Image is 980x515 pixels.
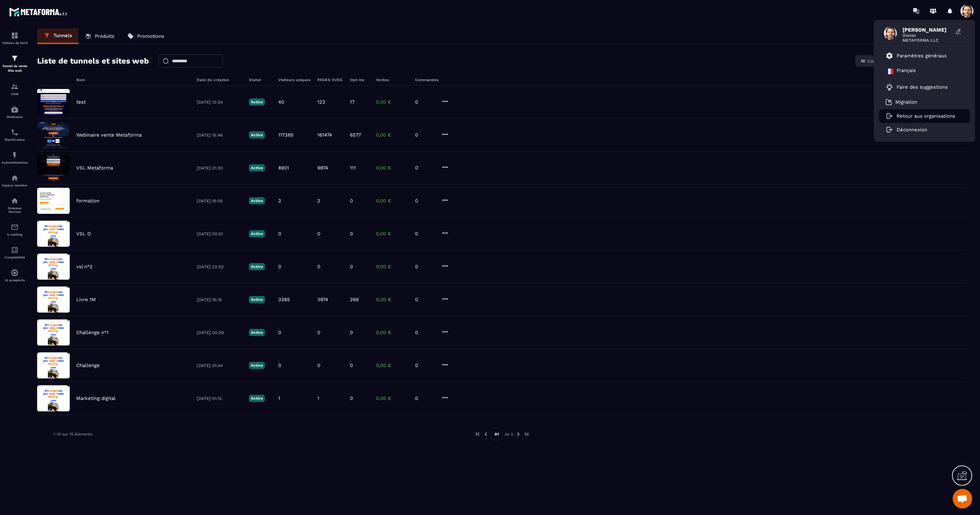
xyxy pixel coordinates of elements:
[886,113,955,119] a: Retour aux organisations
[249,362,265,369] p: Active
[197,199,242,203] p: [DATE] 15:05
[317,297,328,302] p: 3874
[249,329,265,336] p: Active
[76,165,113,171] p: VSL Metaforma
[37,155,70,181] img: image
[897,127,927,133] p: Déconnexion
[53,432,92,436] p: 1-10 sur 15 éléments
[515,431,521,437] img: next
[249,197,265,204] p: Active
[350,99,354,105] p: 17
[197,78,242,82] h6: Date de création
[37,287,70,313] img: image
[11,128,19,136] img: scheduler
[376,132,409,138] p: 0,00 €
[76,362,100,368] p: Challenge
[376,264,409,270] p: 0,00 €
[249,296,265,303] p: Active
[2,218,28,241] a: emailemailE-mailing
[415,165,435,171] p: 0
[317,198,320,204] p: 2
[11,151,19,159] img: automations
[249,131,265,139] p: Active
[2,115,28,119] p: Webinaire
[415,330,435,335] p: 0
[902,27,951,33] span: [PERSON_NAME]
[197,231,242,236] p: [DATE] 00:51
[415,231,435,237] p: 0
[317,231,320,237] p: 0
[278,297,290,302] p: 3385
[197,297,242,302] p: [DATE] 16:19
[197,100,242,105] p: [DATE] 12:34
[11,32,19,39] img: formation
[350,231,353,237] p: 0
[857,56,884,66] button: Carte
[415,395,435,401] p: 0
[376,395,409,401] p: 0,00 €
[376,362,409,368] p: 0,00 €
[76,99,86,105] p: test
[76,264,93,270] p: vsl n°2
[415,297,435,302] p: 0
[278,395,280,401] p: 1
[902,33,951,38] span: Owner
[2,184,28,187] p: Espace membre
[37,352,70,378] img: image
[475,431,481,437] img: prev
[11,54,19,62] img: formation
[2,169,28,192] a: automationsautomationsEspace membre
[37,28,79,44] a: Tunnels
[278,99,284,105] p: 40
[867,58,880,64] span: Carte
[37,54,149,67] h2: Liste de tunnels et sites web
[2,27,28,50] a: formationformationTableau de bord
[121,28,171,44] a: Promotions
[350,362,353,368] p: 0
[350,395,353,401] p: 0
[2,233,28,236] p: E-mailing
[317,330,320,335] p: 0
[2,206,28,213] p: Réseaux Sociaux
[278,231,281,237] p: 0
[317,78,343,82] h6: PAGES VUES
[76,330,108,335] p: Challenge n°1
[249,78,272,82] h6: Statut
[317,395,319,401] p: 1
[9,6,68,18] img: logo
[350,264,353,270] p: 0
[2,278,28,282] p: IA prospects
[415,198,435,204] p: 0
[2,124,28,146] a: schedulerschedulerPlanificateur
[415,99,435,105] p: 0
[95,33,114,39] p: Produits
[376,165,409,171] p: 0,00 €
[53,33,72,38] p: Tunnels
[278,78,311,82] h6: Visiteurs uniques
[278,198,281,204] p: 2
[249,263,265,270] p: Active
[415,264,435,270] p: 0
[37,122,70,148] img: image
[415,132,435,138] p: 0
[197,396,242,401] p: [DATE] 01:12
[37,385,70,411] img: image
[278,264,281,270] p: 0
[897,53,947,59] p: Paramètres généraux
[11,174,19,182] img: automations
[886,99,917,105] a: Migration
[350,78,369,82] h6: Opt-ins
[350,132,361,138] p: 6577
[76,395,116,401] p: Marketing digital
[11,223,19,231] img: email
[37,254,70,280] img: image
[197,166,242,170] p: [DATE] 21:30
[278,165,289,171] p: 8901
[2,241,28,264] a: accountantaccountantComptabilité
[37,188,70,214] img: image
[249,395,265,402] p: Active
[350,330,353,335] p: 0
[2,41,28,45] p: Tableau de bord
[37,319,70,346] img: image
[2,138,28,141] p: Planificateur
